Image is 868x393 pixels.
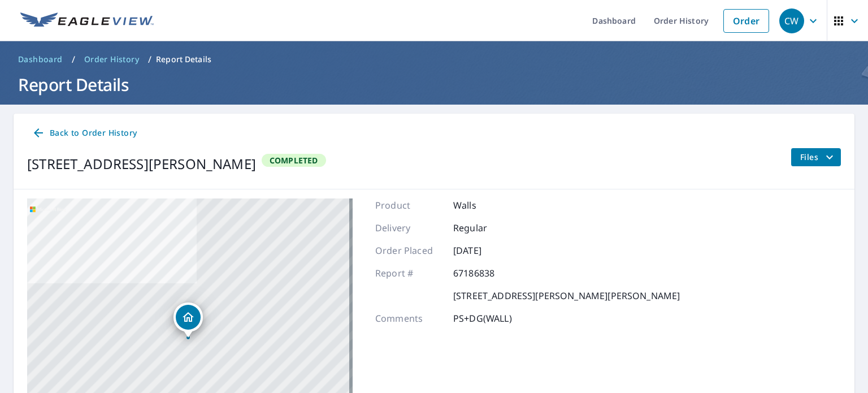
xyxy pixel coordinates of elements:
span: Completed [263,155,325,166]
p: Report # [375,266,443,280]
div: Dropped pin, building 1, Residential property, 3530 Delbert Rd Eau Claire, WI 54703 [173,303,203,338]
li: / [148,53,151,66]
div: [STREET_ADDRESS][PERSON_NAME] [27,154,256,174]
span: Order History [84,54,139,65]
p: Delivery [375,221,443,235]
a: Order History [80,50,144,68]
p: Product [375,198,443,212]
div: CW [779,8,804,33]
p: 67186838 [453,266,521,280]
p: [DATE] [453,244,521,257]
p: PS+DG(WALL) [453,312,521,325]
span: Back to Order History [32,126,137,140]
p: [STREET_ADDRESS][PERSON_NAME][PERSON_NAME] [453,289,680,303]
img: EV Logo [20,12,154,29]
button: filesDropdownBtn-67186838 [791,148,841,166]
li: / [72,53,75,66]
a: Dashboard [14,50,67,68]
p: Report Details [156,54,211,65]
span: Files [800,150,836,164]
p: Walls [453,198,521,212]
p: Comments [375,312,443,325]
nav: breadcrumb [14,50,854,68]
a: Back to Order History [27,123,141,144]
a: Order [723,9,769,33]
p: Order Placed [375,244,443,257]
h1: Report Details [14,73,854,96]
p: Regular [453,221,521,235]
span: Dashboard [18,54,63,65]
